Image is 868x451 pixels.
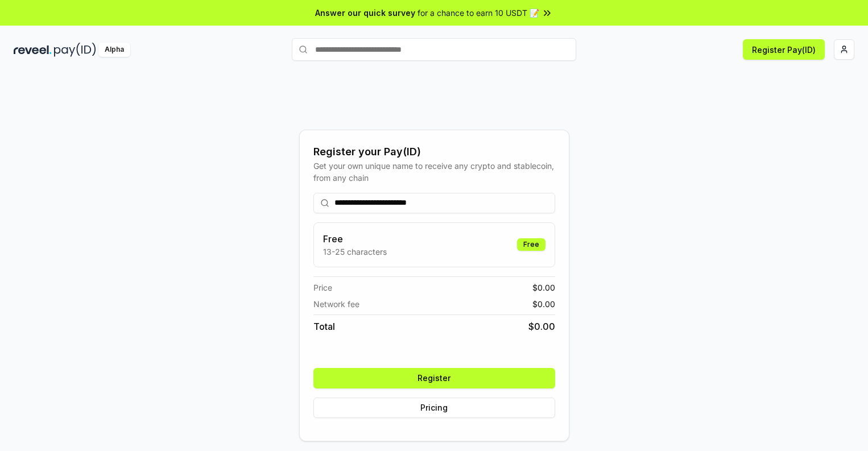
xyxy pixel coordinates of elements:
[313,368,555,388] button: Register
[532,298,555,310] span: $ 0.00
[418,7,539,19] span: for a chance to earn 10 USDT 📝
[743,39,825,60] button: Register Pay(ID)
[54,43,96,57] img: pay_id
[313,298,359,310] span: Network fee
[323,246,387,258] p: 13-25 characters
[313,144,555,160] div: Register your Pay(ID)
[532,282,555,293] span: $ 0.00
[313,282,332,293] span: Price
[517,238,545,251] div: Free
[313,160,555,184] div: Get your own unique name to receive any crypto and stablecoin, from any chain
[98,43,130,57] div: Alpha
[313,398,555,418] button: Pricing
[313,320,335,333] span: Total
[323,232,387,246] h3: Free
[315,7,415,19] span: Answer our quick survey
[14,43,52,57] img: reveel_dark
[528,320,555,333] span: $ 0.00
